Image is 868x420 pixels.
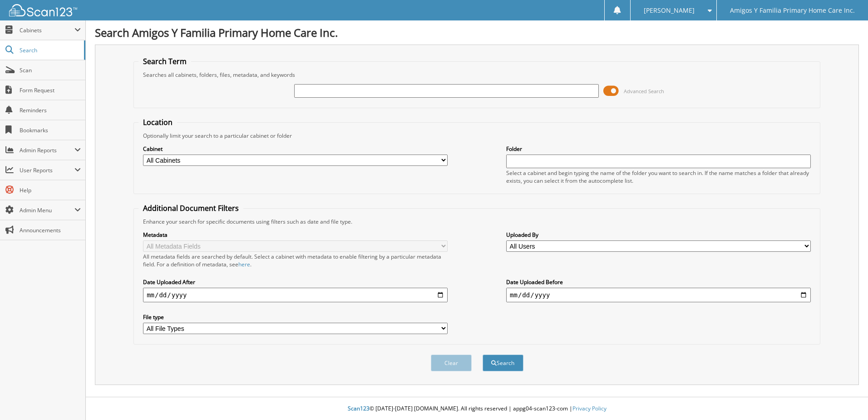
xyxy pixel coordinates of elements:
[138,218,815,225] div: Enhance your search for specific documents using filters such as date and file type.
[823,376,868,420] iframe: Chat Widget
[143,313,448,321] label: File type
[644,8,695,13] span: [PERSON_NAME]
[483,355,523,371] button: Search
[238,260,250,268] a: here
[20,166,74,174] span: User Reports
[624,88,664,95] span: Advanced Search
[20,26,74,34] span: Cabinets
[506,278,811,286] label: Date Uploaded Before
[138,56,191,66] legend: Search Term
[143,253,448,268] div: All metadata fields are searched by default. Select a cabinet with metadata to enable filtering b...
[143,231,448,239] label: Metadata
[506,145,811,153] label: Folder
[20,186,81,194] span: Help
[138,132,815,140] div: Optionally limit your search to a particular cabinet or folder
[20,106,81,114] span: Reminders
[20,86,81,94] span: Form Request
[20,226,81,234] span: Announcements
[138,71,815,79] div: Searches all cabinets, folders, files, metadata, and keywords
[506,231,811,239] label: Uploaded By
[86,398,868,420] div: © [DATE]-[DATE] [DOMAIN_NAME]. All rights reserved | appg04-scan123-com |
[143,288,448,302] input: start
[95,25,859,40] h1: Search Amigos Y Familia Primary Home Care Inc.
[730,8,855,13] span: Amigos Y Familia Primary Home Care Inc.
[506,288,811,302] input: end
[143,145,448,153] label: Cabinet
[20,66,81,74] span: Scan
[506,169,811,185] div: Select a cabinet and begin typing the name of the folder you want to search in. If the name match...
[138,117,177,127] legend: Location
[572,405,607,412] a: Privacy Policy
[348,405,370,412] span: Scan123
[431,355,472,371] button: Clear
[138,203,243,213] legend: Additional Document Filters
[9,4,77,16] img: scan123-logo-white.svg
[20,46,79,54] span: Search
[20,126,81,134] span: Bookmarks
[20,206,74,214] span: Admin Menu
[143,278,448,286] label: Date Uploaded After
[20,146,74,154] span: Admin Reports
